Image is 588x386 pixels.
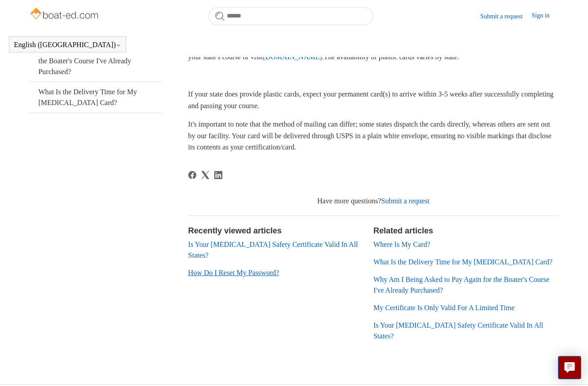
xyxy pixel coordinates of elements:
[373,225,558,237] h2: Related articles
[381,197,430,205] a: Submit a request
[373,304,514,311] a: My Certificate Is Only Valid For A Limited Time
[188,171,196,179] svg: Share this page on Facebook
[188,269,279,276] a: How Do I Reset My Password?
[214,171,222,179] a: LinkedIn
[263,53,324,61] a: [DOMAIN_NAME].
[531,11,558,22] a: Sign in
[188,171,196,179] a: Facebook
[14,41,121,49] button: English ([GEOGRAPHIC_DATA])
[29,5,101,23] img: Boat-Ed Help Center home page
[480,12,531,21] a: Submit a request
[373,258,553,266] a: What Is the Delivery Time for My [MEDICAL_DATA] Card?
[201,171,209,179] svg: Share this page on X Corp
[373,241,430,248] a: Where Is My Card?
[188,225,364,237] h2: Recently viewed articles
[373,276,549,294] a: Why Am I Being Asked to Pay Again for the Boater's Course I've Already Purchased?
[208,7,373,25] input: Search
[214,171,222,179] svg: Share this page on LinkedIn
[188,118,559,153] p: It's important to note that the method of mailing can differ; some states dispatch the cards dire...
[373,321,543,340] a: Is Your [MEDICAL_DATA] Safety Certificate Valid In All States?
[188,196,559,206] div: Have more questions?
[201,171,209,179] a: X Corp
[188,88,559,111] p: If your state does provide plastic cards, expect your permanent card(s) to arrive within 3-5 week...
[188,241,358,259] a: Is Your [MEDICAL_DATA] Safety Certificate Valid In All States?
[29,40,162,82] a: Why Am I Being Asked to Pay Again for the Boater's Course I've Already Purchased?
[29,82,162,113] a: What Is the Delivery Time for My [MEDICAL_DATA] Card?
[558,356,581,379] button: Live chat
